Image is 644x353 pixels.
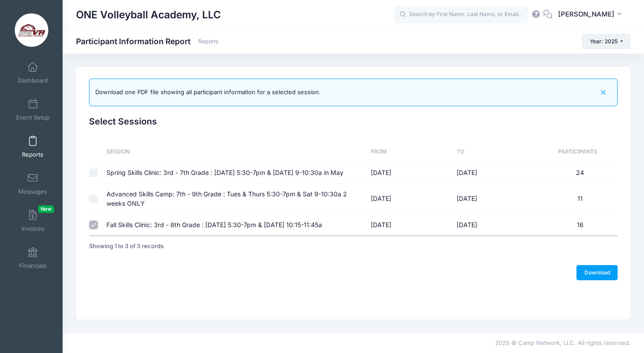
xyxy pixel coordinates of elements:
[582,34,631,49] button: Year: 2025
[18,77,48,84] span: Dashboard
[102,162,367,184] td: Spring Skills Clinic: 3rd - 7th Grade : [DATE] 5:30-7pm & [DATE] 9-10:30a in May
[95,88,321,97] div: Download one PDF file showing all participant information for a selected session.
[15,13,48,47] img: ONE Volleyball Academy, LLC
[366,184,452,215] td: [DATE]
[102,141,367,162] th: Session
[198,38,219,45] a: Reports
[576,265,618,280] a: Download
[452,162,538,184] td: [DATE]
[12,94,54,125] a: Event Setup
[18,188,47,195] span: Messages
[538,184,618,215] td: 11
[452,184,538,215] td: [DATE]
[452,141,538,162] th: To
[12,168,54,199] a: Messages
[366,141,452,162] th: From
[558,9,614,19] span: [PERSON_NAME]
[16,114,50,121] span: Event Setup
[452,215,538,236] td: [DATE]
[12,205,54,237] a: InvoicesNew
[538,215,618,236] td: 16
[12,57,54,88] a: Dashboard
[76,4,221,25] h1: ONE Volleyball Academy, LLC
[366,215,452,236] td: [DATE]
[38,205,54,213] span: New
[552,4,631,25] button: [PERSON_NAME]
[12,131,54,162] a: Reports
[76,37,219,46] h1: Participant Information Report
[394,6,528,24] input: Search by First Name, Last Name, or Email...
[538,141,618,162] th: Participants
[89,116,618,127] h2: Select Sessions
[22,151,43,158] span: Reports
[495,339,631,346] span: 2025 © Camp Network, LLC. All rights reserved.
[102,215,367,236] td: Fall Skills Clinic: 3rd - 8th Grade : [DATE] 5:30-7pm & [DATE] 10:15-11:45a
[12,242,54,274] a: Financials
[538,162,618,184] td: 24
[21,225,44,233] span: Invoices
[89,236,164,257] div: Showing 1 to 3 of 3 records
[366,162,452,184] td: [DATE]
[19,262,47,270] span: Financials
[590,38,618,45] span: Year: 2025
[102,184,367,215] td: Advanced Skills Camp: 7th - 9th Grade : Tues & Thurs 5:30-7pm & Sat 9-10:30a 2 weeks ONLY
